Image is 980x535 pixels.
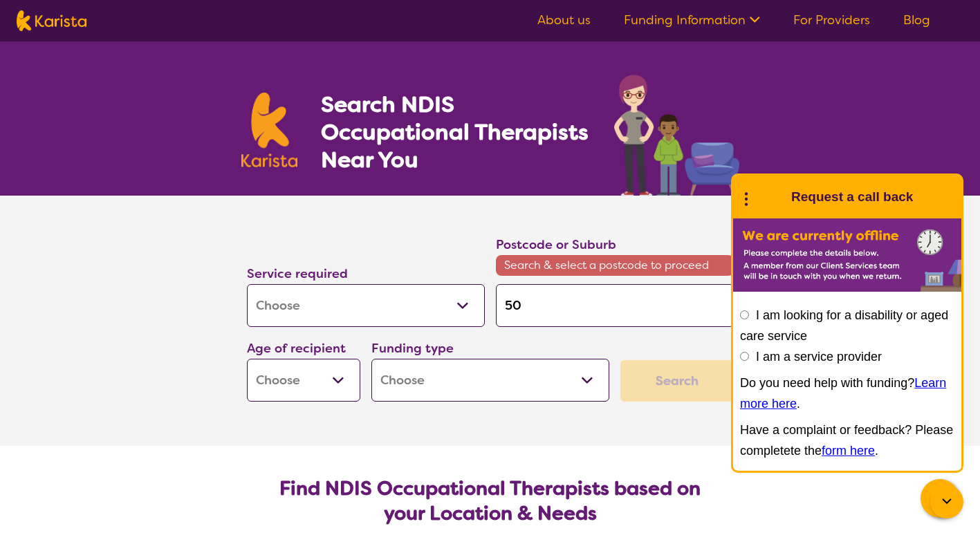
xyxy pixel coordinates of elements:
p: Do you need help with funding? . [740,373,954,414]
h1: Search NDIS Occupational Therapists Near You [321,91,590,173]
a: About us [537,12,591,28]
h2: Find NDIS Occupational Therapists based on your Location & Needs [258,476,723,526]
label: Age of recipient [247,340,346,357]
img: occupational-therapy [614,75,739,196]
h1: Request a call back [791,187,913,207]
button: Channel Menu [921,479,959,518]
label: I am looking for a disability or aged care service [740,308,948,343]
label: Funding type [371,340,454,357]
img: Karista offline chat form to request call back [733,218,961,292]
a: Funding Information [624,12,760,28]
p: Have a complaint or feedback? Please completete the . [740,420,954,461]
span: Search & select a postcode to proceed [496,255,734,276]
a: form here [822,444,875,458]
a: Blog [903,12,930,28]
label: Service required [247,265,348,282]
input: Type [496,284,734,327]
img: Karista [755,183,783,211]
label: Postcode or Suburb [496,236,616,253]
a: For Providers [793,12,870,28]
img: Karista logo [241,93,298,167]
label: I am a service provider [756,350,882,364]
img: Karista logo [17,10,86,31]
